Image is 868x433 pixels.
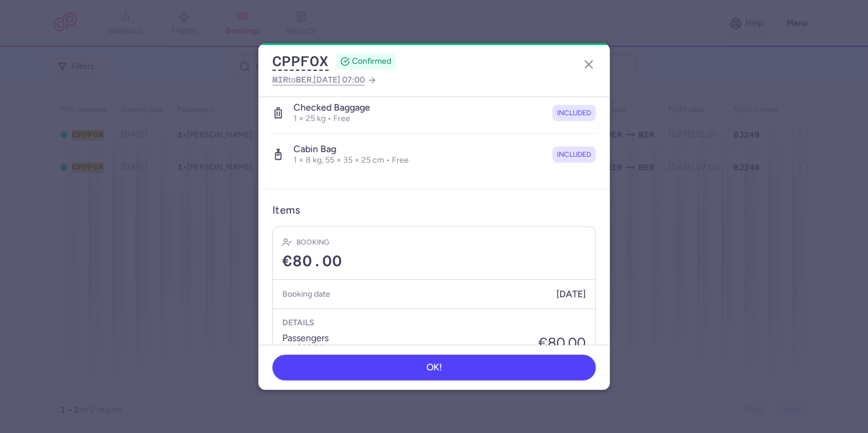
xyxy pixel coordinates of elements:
[538,335,586,351] div: €80.00
[272,53,329,70] button: CPPFOX
[426,362,442,373] span: OK!
[282,318,586,328] h4: Details
[293,102,370,114] h4: Checked baggage
[293,143,409,155] h4: Cabin bag
[282,333,329,343] p: passengers
[556,289,586,300] span: [DATE]
[296,236,329,248] h4: Booking
[293,155,409,166] p: 1 × 8 kg, 55 × 35 × 25 cm • Free
[557,149,591,160] span: included
[272,204,300,217] h3: Items
[272,73,365,87] span: to ,
[272,73,377,87] a: MIRtoBER,[DATE] 07:00
[282,343,329,353] p: 1 × €80.00
[282,253,342,270] span: €80.00
[273,227,595,280] div: Booking€80.00
[272,355,596,380] button: OK!
[557,107,591,119] span: included
[313,75,365,85] span: [DATE] 07:00
[272,75,288,84] span: MIR
[352,56,391,67] span: CONFIRMED
[293,114,370,124] p: 1 × 25 kg • Free
[282,287,330,301] h5: Booking date
[296,75,312,84] span: BER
